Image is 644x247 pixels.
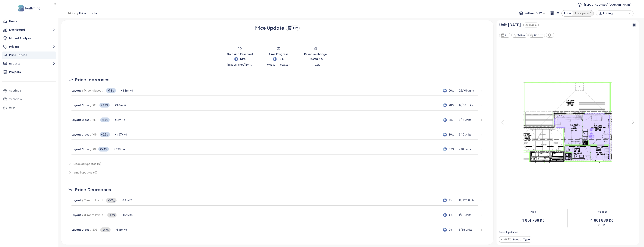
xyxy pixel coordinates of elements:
span: Without VAT [525,11,545,16]
div: Tutorials [9,97,22,102]
span: +5.4% [98,147,109,152]
p: 1 / 26 Units [459,213,478,217]
span: [PERSON_NAME][DATE] [227,61,253,67]
a: Price Update [2,52,56,59]
div: Available [523,23,539,28]
span: right [480,199,483,202]
span: +2.5% [100,132,110,137]
span: -0.3% [311,61,320,67]
div: Help [2,104,56,111]
span: 4 651 786 Kč [499,217,568,223]
p: 17 / 60 Units [459,103,478,107]
span: -5.1m Kč [122,199,132,202]
span: 101 [93,147,96,151]
span: +439k Kč [114,147,126,151]
div: 35.6 m² [511,33,528,38]
span: Layout [71,89,81,92]
span: 28% [449,103,457,107]
span: -1.4m Kč [116,228,127,232]
span: 13% [240,57,246,61]
span: right [480,229,483,231]
a: Market Analysis [2,35,56,42]
h1: Price Update [254,25,284,32]
span: +1.8% [106,88,116,93]
span: 4% [449,213,457,217]
span: Pricing [603,11,627,16]
span: 105 [93,103,96,107]
span: +1.3% [100,117,110,122]
span: right [68,171,71,174]
span: 218 [93,118,96,122]
span: +2.3% [99,103,110,108]
span: Small updates (0) [74,171,97,174]
span: -6.2m Kč [309,57,323,61]
span: Time Progress [269,50,288,56]
span: 208 [93,228,97,232]
span: / [82,213,83,217]
span: 2-room layout [84,199,103,202]
span: +3.0m Kč [115,103,127,107]
span: right [68,162,71,165]
span: 18% [278,57,284,61]
div: Home [9,19,17,24]
span: Price Updates [499,230,518,234]
span: / [90,103,92,107]
span: 4 601 836 Kč [568,217,636,223]
span: Price Update [79,10,97,17]
span: -0.7% [504,237,511,242]
a: Home [2,18,56,25]
p: 26 / 101 Units [459,89,478,93]
span: -0.7% [100,227,111,232]
p: 3 / 10 Units [459,133,478,137]
div: Market Analysis [9,36,31,41]
span: right [480,133,483,136]
span: / [90,118,92,122]
img: logo [17,5,41,12]
div: 68.6 m² [528,33,545,38]
span: / [90,228,92,232]
span: Disabled updates (0) [74,162,101,166]
span: Price Decreases [75,186,111,193]
p: 18 / 220 Units [459,198,478,202]
span: right [480,214,483,217]
span: / [90,147,92,151]
span: [EMAIL_ADDRESS][DOMAIN_NAME] [584,0,632,9]
span: Price Increases [75,76,110,83]
div: button [598,11,631,16]
span: / [82,89,83,92]
button: Reports [2,60,56,67]
span: -1.5m Kč [122,213,132,217]
div: Price [562,11,573,16]
img: Decrease [598,224,600,226]
span: Layout [71,199,81,202]
span: 3-room layout [84,213,103,217]
p: 5 / 16 Units [459,118,478,122]
img: Floor plan [519,80,615,164]
button: Dashboard [2,26,56,34]
span: +1.1m Kč [115,118,125,122]
span: Pricing [68,10,76,17]
span: caret-down [311,64,313,66]
div: L1FE [293,26,298,30]
div: Price per m² [573,11,593,16]
span: 31% [449,118,457,122]
p: 5 / 58 Units [459,228,478,232]
span: / [77,10,78,17]
span: 8% [449,198,457,202]
a: Settings [2,87,56,95]
span: L1FE [555,10,559,17]
span: 67% [449,147,457,151]
span: 106 [93,133,97,136]
span: -1.2% [107,213,117,217]
a: Tutorials [2,95,56,103]
span: right [480,148,483,151]
span: Layout Class [71,228,89,232]
span: -1.1% [598,223,605,227]
span: right [480,119,483,121]
div: Price Update [9,53,27,58]
span: / [82,199,83,202]
span: Rec. Price [568,210,636,214]
span: Layout [71,213,81,217]
span: Layout Class [71,118,89,122]
span: -0.7% [106,198,117,203]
